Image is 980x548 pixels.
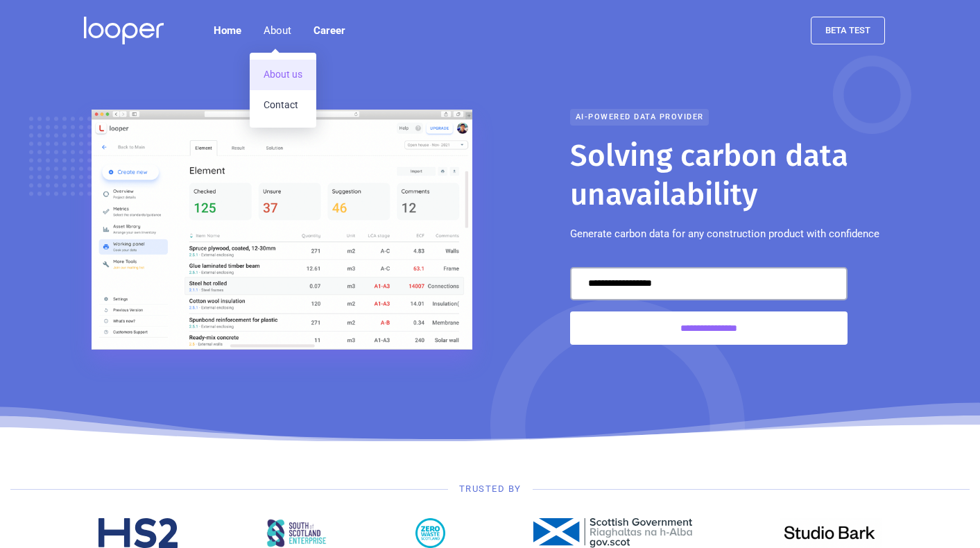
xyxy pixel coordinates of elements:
[250,90,316,121] a: Contact
[250,53,316,128] nav: About
[203,17,252,44] a: Home
[570,137,896,214] h1: Solving carbon data unavailability
[264,22,291,39] div: About
[570,109,709,126] div: AI-powered data provider
[811,17,885,44] a: beta test
[570,225,879,242] p: Generate carbon data for any construction product with confidence
[570,267,848,345] form: Email Form
[459,482,522,496] div: Trusted by
[302,17,356,44] a: Career
[250,60,316,90] a: About us
[252,17,302,44] div: About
